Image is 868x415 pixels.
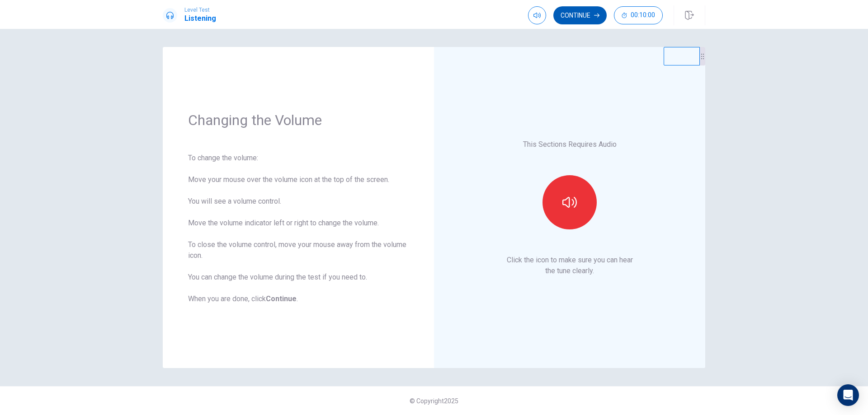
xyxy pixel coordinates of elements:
[523,139,617,150] p: This Sections Requires Audio
[614,6,663,24] button: 00:10:00
[507,255,633,276] p: Click the icon to make sure you can hear the tune clearly.
[184,7,216,13] span: Level Test
[410,397,458,405] span: © Copyright 2025
[837,384,859,406] div: Open Intercom Messenger
[553,6,607,24] button: Continue
[184,13,216,24] h1: Listening
[266,294,297,303] b: Continue
[188,153,409,304] div: To change the volume: Move your mouse over the volume icon at the top of the screen. You will see...
[631,12,655,19] span: 00:10:00
[188,111,409,129] h1: Changing the Volume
